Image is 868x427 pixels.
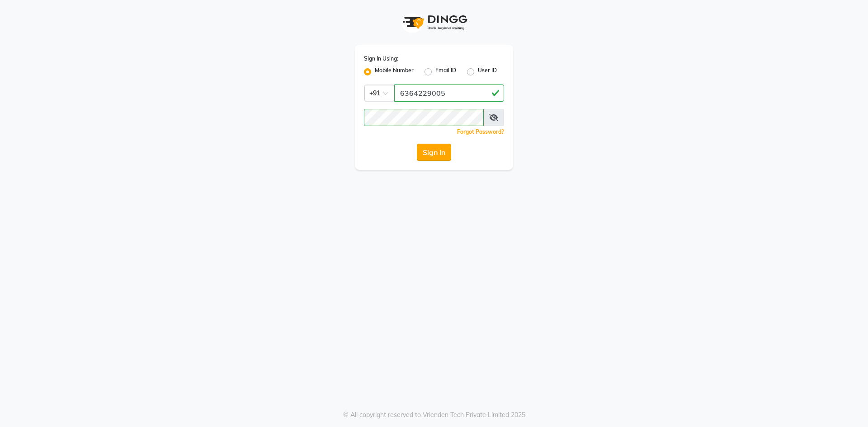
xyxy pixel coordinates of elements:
img: logo1.svg [398,9,470,36]
label: Sign In Using: [364,55,398,63]
label: Email ID [435,66,456,77]
input: Username [364,109,484,126]
input: Username [394,84,504,102]
button: Sign In [417,144,451,161]
label: Mobile Number [375,66,414,77]
label: User ID [478,66,497,77]
a: Forgot Password? [457,128,504,135]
